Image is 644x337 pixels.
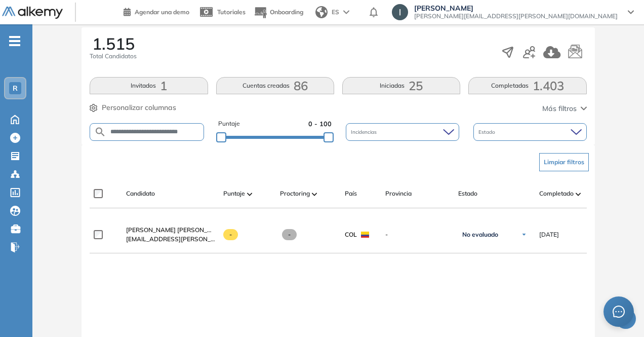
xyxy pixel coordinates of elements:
span: [PERSON_NAME] [PERSON_NAME] [126,226,227,234]
span: Total Candidatos [90,52,137,61]
span: Incidencias [351,128,379,136]
button: Completadas1.403 [468,77,586,94]
button: Personalizar columnas [90,102,176,113]
i: - [9,40,20,42]
span: Estado [458,189,477,198]
span: [EMAIL_ADDRESS][PERSON_NAME][DOMAIN_NAME] [126,235,215,244]
img: COL [361,232,369,238]
span: - [385,230,450,239]
span: ES [332,8,339,17]
img: SEARCH_ALT [94,126,106,138]
span: Tutoriales [217,8,246,16]
img: world [315,6,328,18]
span: 0 - 100 [308,119,332,129]
span: [PERSON_NAME][EMAIL_ADDRESS][PERSON_NAME][DOMAIN_NAME] [414,12,618,20]
img: arrow [343,10,349,14]
span: COL [345,230,357,239]
img: Ícono de flecha [521,232,527,238]
span: 1.515 [92,35,135,52]
span: message [613,306,625,318]
span: Onboarding [270,8,303,16]
div: Estado [473,123,587,141]
span: Estado [478,128,497,136]
button: Onboarding [254,2,303,23]
a: Agendar una demo [124,5,189,17]
span: [PERSON_NAME] [414,4,618,12]
button: Invitados1 [90,77,208,94]
span: Provincia [385,189,412,198]
span: Puntaje [218,119,240,129]
button: Iniciadas25 [342,77,460,94]
img: [missing "en.ARROW_ALT" translation] [312,193,317,196]
span: R [13,84,18,92]
img: Logo [2,7,63,19]
span: Candidato [126,189,155,198]
span: País [345,189,357,198]
span: - [282,229,297,240]
button: Limpiar filtros [539,153,589,171]
span: - [223,229,238,240]
span: Más filtros [542,103,577,114]
span: Agendar una demo [135,8,189,16]
span: No evaluado [462,231,498,239]
button: Más filtros [542,103,587,114]
span: Proctoring [280,189,310,198]
a: [PERSON_NAME] [PERSON_NAME] [126,226,215,235]
button: Cuentas creadas86 [216,77,334,94]
img: [missing "en.ARROW_ALT" translation] [576,193,581,196]
img: [missing "en.ARROW_ALT" translation] [247,193,252,196]
span: Completado [539,189,574,198]
div: Incidencias [346,123,459,141]
span: Personalizar columnas [102,102,176,113]
span: Puntaje [223,189,245,198]
span: [DATE] [539,230,559,239]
